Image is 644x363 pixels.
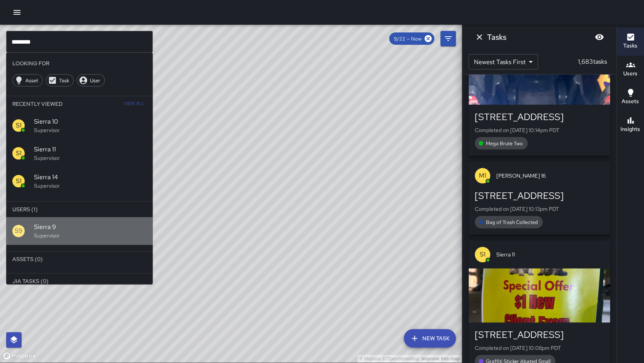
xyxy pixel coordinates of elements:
div: [STREET_ADDRESS] [475,111,604,123]
p: Completed on [DATE] 10:13pm PDT [475,205,604,213]
p: S1 [480,250,486,259]
button: Dismiss [472,29,487,45]
p: Supervisor [34,182,147,190]
span: Asset [21,77,42,84]
button: M1[PERSON_NAME] 16[STREET_ADDRESS]Completed on [DATE] 10:13pm PDTBag of Trash Collected [469,162,610,234]
span: Sierra 9 [34,222,147,232]
span: Sierra 11 [496,251,604,258]
button: View All [122,96,147,112]
div: [STREET_ADDRESS] [475,329,604,341]
p: S1 [16,149,22,158]
span: Sierra 11 [34,145,147,154]
li: Assets (0) [6,251,153,267]
p: Completed on [DATE] 10:14pm PDT [475,126,604,134]
span: Sierra 10 [34,117,147,126]
span: Task [55,77,73,84]
button: Users [617,56,644,83]
div: S1Sierra 14Supervisor [6,167,153,195]
h6: Assets [622,97,639,106]
p: 1,683 tasks [575,57,610,66]
p: M1 [479,171,486,180]
span: Sierra 14 [34,173,147,182]
span: User [86,77,105,84]
div: [STREET_ADDRESS] [475,190,604,202]
button: New Task [404,329,456,348]
div: S1Sierra 10Supervisor [6,112,153,139]
div: User [77,74,105,87]
p: Supervisor [34,126,147,134]
span: View All [124,98,145,110]
button: Insights [617,111,644,139]
button: M1[PERSON_NAME] 16[STREET_ADDRESS]Completed on [DATE] 10:14pm PDTMega Brute Two [469,23,610,156]
div: S9Sierra 9Supervisor [6,217,153,245]
span: Bag of Trash Collected [481,219,543,226]
li: Jia Tasks (0) [6,273,153,289]
li: Recently Viewed [6,96,153,112]
button: Assets [617,83,644,111]
p: S1 [16,121,22,130]
span: [PERSON_NAME] 16 [496,172,604,180]
p: Completed on [DATE] 10:08pm PDT [475,344,604,352]
p: Supervisor [34,232,147,239]
h6: Insights [620,125,640,134]
li: Users (1) [6,202,153,217]
p: S1 [16,176,22,186]
p: Supervisor [34,154,147,162]
p: S9 [15,226,22,236]
button: Blur [592,29,607,45]
li: Looking For [6,56,153,71]
div: Asset [12,74,43,87]
h6: Users [623,70,637,78]
div: Newest Tasks First [469,54,538,70]
button: Tasks [617,28,644,56]
h6: Tasks [623,42,637,50]
button: Filters [440,31,456,46]
span: 9/22 — Now [389,36,426,42]
span: Mega Brute Two [481,140,528,147]
h6: Tasks [487,31,506,43]
div: S1Sierra 11Supervisor [6,139,153,167]
div: Task [46,74,74,87]
div: 9/22 — Now [389,32,434,45]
